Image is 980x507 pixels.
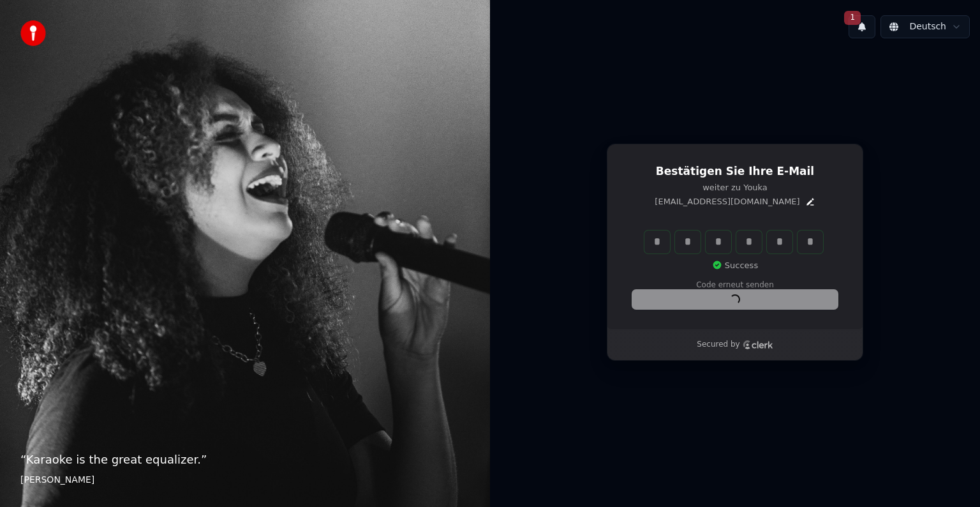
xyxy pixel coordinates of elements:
[743,340,773,349] a: Clerk logo
[632,182,838,193] p: weiter zu Youka
[632,164,838,179] h1: Bestätigen Sie Ihre E-Mail
[642,228,826,256] div: Verification code input
[849,15,875,38] button: 1
[655,196,799,208] p: [EMAIL_ADDRESS][DOMAIN_NAME]
[805,197,815,207] button: Edit
[844,11,861,25] span: 1
[20,20,46,46] img: youka
[697,340,739,350] p: Secured by
[20,451,470,469] p: “ Karaoke is the great equalizer. ”
[20,474,470,487] footer: [PERSON_NAME]
[712,260,758,271] p: Success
